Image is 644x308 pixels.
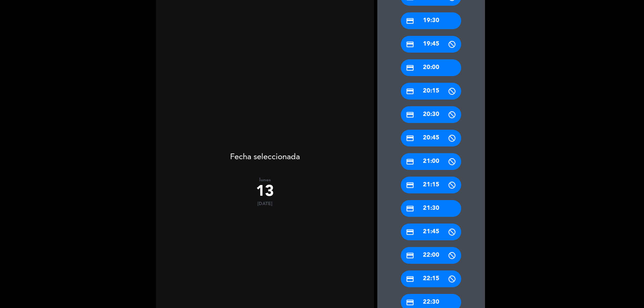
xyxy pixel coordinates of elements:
i: credit_card [406,298,414,307]
div: 21:15 [401,177,461,193]
i: credit_card [406,251,414,260]
div: 19:45 [401,36,461,53]
i: credit_card [406,181,414,189]
i: credit_card [406,17,414,25]
i: credit_card [406,228,414,236]
div: 19:30 [401,12,461,29]
i: credit_card [406,275,414,283]
i: credit_card [406,111,414,119]
i: credit_card [406,158,414,166]
div: 22:15 [401,270,461,287]
div: 21:00 [401,153,461,170]
div: lunes [156,177,374,183]
i: credit_card [406,134,414,142]
div: 22:00 [401,247,461,264]
div: 20:30 [401,106,461,123]
div: 21:30 [401,200,461,217]
div: 20:45 [401,130,461,146]
div: 20:15 [401,83,461,100]
div: 13 [156,183,374,201]
i: credit_card [406,204,414,213]
i: credit_card [406,64,414,72]
div: 21:45 [401,224,461,240]
i: credit_card [406,87,414,96]
div: Fecha seleccionada [156,142,374,164]
div: 20:00 [401,59,461,76]
div: [DATE] [156,201,374,207]
i: credit_card [406,40,414,49]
